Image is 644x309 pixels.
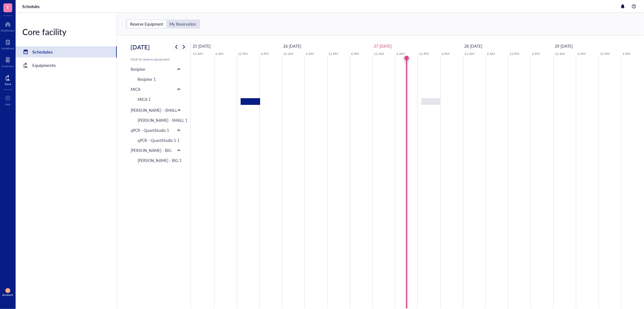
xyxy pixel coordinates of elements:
div: [PERSON_NAME] - SMALL [131,107,177,113]
a: 12 AM [282,50,295,57]
a: 6 PM [440,50,451,57]
a: 12 PM [418,50,430,57]
div: Dashboard [1,29,15,32]
a: 6 PM [621,50,632,57]
div: Core facility [16,26,117,37]
a: 12 AM [463,50,476,57]
a: Schedules [22,4,41,9]
button: Next week [180,44,187,50]
a: August 27, 2025 [372,42,393,50]
a: August 29, 2025 [553,42,574,50]
a: 12 AM [372,50,385,57]
a: 6 AM [214,50,225,57]
span: T [6,4,9,11]
a: Notebook [1,38,14,50]
div: Equipments [32,61,56,69]
a: August 25, 2025 [191,42,212,50]
div: Account [3,293,13,296]
a: Inventory [2,55,14,68]
a: 12 PM [599,50,611,57]
div: [PERSON_NAME] - BIG [131,147,171,153]
div: Reserve Equipment [127,20,166,28]
a: 6 AM [304,50,315,57]
div: Resipher [131,66,145,72]
div: MICA [131,86,140,92]
a: 6 AM [486,50,496,57]
a: 12 AM [191,50,204,57]
div: Resipher 1 [138,76,156,82]
div: Click to reserve equipment [131,57,182,62]
a: 12 PM [508,50,521,57]
a: August 28, 2025 [463,42,484,50]
div: [PERSON_NAME] - SMALL 1 [138,117,187,123]
a: 6 AM [395,50,406,57]
a: 6 PM [350,50,360,57]
a: 6 PM [259,50,270,57]
div: Reserve Equipment [130,21,163,26]
span: CY [6,289,9,292]
div: Notebook [1,47,14,50]
a: 12 PM [237,50,249,57]
div: Schedules [32,48,53,56]
div: segmented control [126,20,200,28]
h2: [DATE] [130,42,150,52]
div: qPCR - QuantStudio 5 [131,127,169,133]
a: 6 AM [576,50,587,57]
div: My Reservation [169,21,196,26]
div: qPCR - QuantStudio 5 1 [138,137,179,143]
div: MICA 1 [138,96,151,102]
div: Inventory [2,64,14,68]
a: Core [5,73,11,86]
a: Dashboard [1,20,15,32]
div: My Reservation [166,20,199,28]
div: Core [5,82,11,86]
div: [PERSON_NAME] - BIG 1 [138,157,182,163]
button: Previous week [173,44,180,50]
a: August 26, 2025 [282,42,303,50]
div: Add [5,103,11,106]
a: 6 PM [531,50,541,57]
a: Schedules [16,46,117,57]
a: 12 PM [327,50,340,57]
a: Equipments [16,60,117,71]
a: 12 AM [553,50,566,57]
